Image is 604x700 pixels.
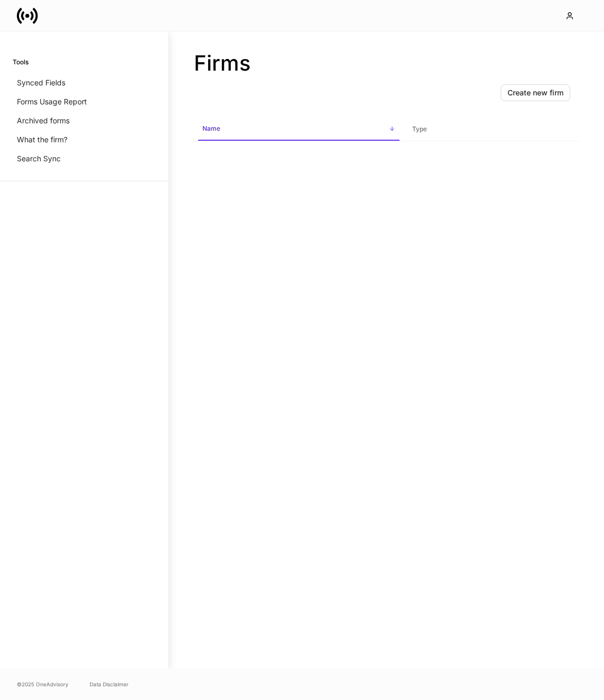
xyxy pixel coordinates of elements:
a: Search Sync [13,149,155,168]
button: Create new firm [501,84,570,101]
span: Type [408,119,574,140]
h6: Tools [13,57,28,67]
p: Synced Fields [17,77,65,88]
h6: Name [202,123,220,133]
p: Search Sync [17,153,61,164]
a: Archived forms [13,111,155,130]
a: What the firm? [13,130,155,149]
span: Name [198,118,400,141]
a: Data Disclaimer [90,680,129,688]
p: Forms Usage Report [17,96,87,107]
p: Archived forms [17,115,70,126]
h2: Firms [194,51,579,76]
p: What the firm? [17,134,67,145]
span: © 2025 OneAdvisory [17,680,69,688]
a: Forms Usage Report [13,92,155,111]
div: Create new firm [508,89,563,96]
a: Synced Fields [13,73,155,92]
h6: Type [412,124,427,134]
